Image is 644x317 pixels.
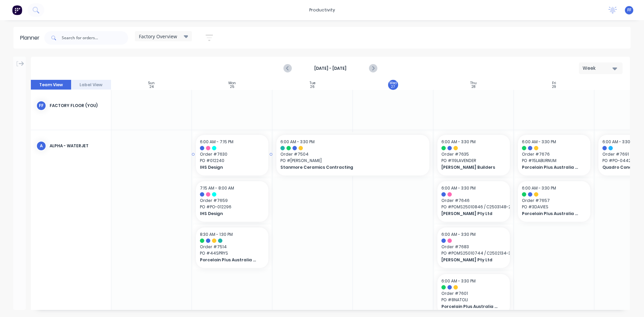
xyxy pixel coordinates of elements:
div: 25 [230,85,234,89]
span: 6:00 AM - 3:30 PM [522,139,556,145]
span: 6:00 AM - 3:30 PM [441,185,476,191]
span: PO # POMS25010744 / C2502134-3 [441,250,506,256]
span: 6:00 AM - 3:30 PM [280,139,315,145]
span: Order # 7659 [200,198,264,204]
div: Factory Floor (You) [50,103,106,109]
div: Week [583,65,613,72]
span: 6:00 AM - 3:30 PM [441,231,476,237]
span: 6:00 AM - 3:30 PM [602,139,637,145]
span: Order # 7630 [200,151,264,157]
span: [PERSON_NAME] Pty Ltd [441,257,499,263]
span: 6:00 AM - 3:30 PM [522,185,556,191]
span: PO # 3DAVIES [522,204,586,210]
span: Porcelain Plus Australia Pty Ltd [522,211,580,217]
div: Fri [552,81,556,85]
button: Week [579,62,623,74]
span: [PERSON_NAME] Pty Ltd [441,211,499,217]
strong: [DATE] - [DATE] [297,65,364,71]
button: Team View [31,80,71,90]
span: Order # 7657 [522,198,586,204]
div: 26 [310,85,315,89]
span: 6:00 AM - 3:30 PM [441,278,476,284]
div: FF [36,101,46,111]
div: A [36,141,46,151]
span: PO # POMS25010846 / C2503148-2 [441,204,506,210]
span: [PERSON_NAME] Builders [441,164,499,170]
span: PO # 8NATOLI [441,297,506,303]
div: 24 [150,85,154,89]
button: Label View [71,80,111,90]
span: Porcelain Plus Australia Pty Ltd [441,304,499,310]
div: Alpha - Waterjet [50,143,106,149]
div: Mon [228,81,236,85]
span: 6:00 AM - 3:30 PM [441,139,476,145]
div: Wed [389,81,397,85]
span: FF [627,7,631,13]
span: Porcelain Plus Australia Pty Ltd [200,257,258,263]
span: PO # 44SPRYS [200,250,264,256]
img: Factory [12,5,22,15]
span: Order # 7504 [280,151,425,157]
span: IHS Design [200,164,258,170]
span: Porcelain Plus Australia Pty Ltd [522,164,580,170]
input: Search for orders... [62,31,128,45]
div: Sun [148,81,155,85]
span: Order # 7601 [441,290,506,297]
span: 6:00 AM - 7:15 PM [200,139,233,145]
span: IHS Design [200,211,258,217]
span: 8:30 AM - 1:30 PM [200,231,233,237]
span: PO # PO-012296 [200,204,264,210]
div: Thu [470,81,477,85]
span: PO # 119LAVENDER [441,158,506,164]
span: Order # 7676 [522,151,586,157]
span: PO # 012240 [200,158,264,164]
div: productivity [306,5,338,15]
div: Planner [20,34,43,42]
div: Tue [310,81,315,85]
span: Order # 7683 [441,244,506,250]
div: 28 [472,85,475,89]
span: Order # 7635 [441,151,506,157]
span: PO # 15LABURNUM [522,158,586,164]
span: Order # 7514 [200,244,264,250]
div: 27 [391,85,395,89]
span: Factory Overview [139,33,177,40]
span: Order # 7646 [441,198,506,204]
span: Stanmore Ceramics Contracting [280,164,411,170]
span: PO # [PERSON_NAME] [280,158,425,164]
span: 7:15 AM - 8:00 AM [200,185,234,191]
div: 29 [552,85,556,89]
